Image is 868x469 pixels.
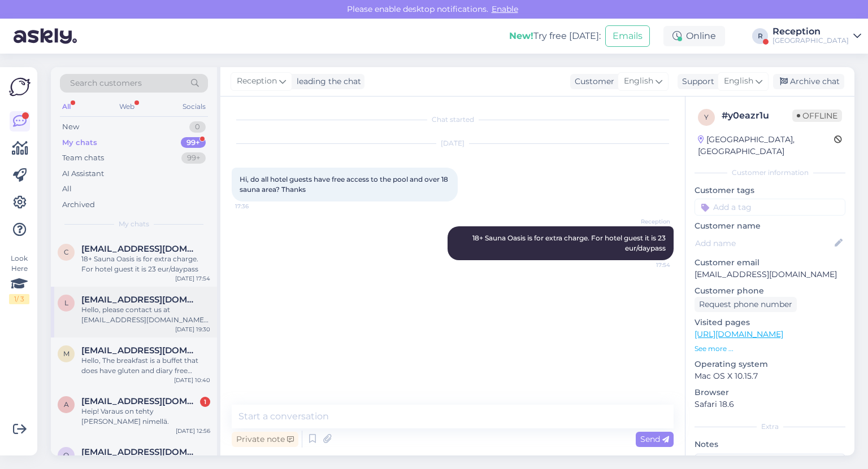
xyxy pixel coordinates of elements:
p: Customer name [695,220,845,232]
div: [GEOGRAPHIC_DATA] [772,36,849,45]
span: Reception [237,75,277,87]
span: annievartiainen@gmail.com [81,396,199,406]
div: My chats [62,137,97,148]
div: leading the chat [292,76,361,87]
div: [DATE] 17:54 [175,274,210,283]
span: l [64,299,68,307]
span: Reception [628,217,670,226]
input: Add name [695,237,832,249]
p: Customer phone [695,285,845,297]
div: 1 / 3 [9,294,29,304]
span: English [724,75,753,87]
div: Chat started [232,115,674,125]
div: # y0eazr1u [722,109,792,122]
span: liiliakruu@gmail.com [81,295,199,305]
div: Private note [232,432,298,447]
p: Visited pages [695,317,845,328]
div: Socials [180,99,208,114]
span: m [63,349,70,358]
div: Try free [DATE]: [509,29,601,43]
div: [GEOGRAPHIC_DATA], [GEOGRAPHIC_DATA] [698,134,834,157]
span: Send [640,434,669,444]
a: [URL][DOMAIN_NAME] [695,329,783,339]
input: Add a tag [695,199,845,216]
div: Team chats [62,152,104,164]
button: Emails [605,25,650,47]
div: Extra [695,422,845,432]
div: Web [117,99,137,114]
span: a [64,400,69,409]
div: 99+ [181,137,206,148]
p: Customer tags [695,185,845,196]
div: [DATE] [232,138,674,148]
img: Askly Logo [9,76,31,98]
span: Offline [792,109,842,122]
span: English [624,75,653,87]
div: AI Assistant [62,168,104,179]
div: 1 [200,397,210,407]
a: Reception[GEOGRAPHIC_DATA] [772,27,861,45]
div: Hello, The breakfast is a buffet that does have gluten and diary free options that are labeled. A... [81,356,210,376]
span: o [63,451,69,459]
div: [DATE] 19:30 [175,325,210,334]
div: Online [663,26,725,46]
p: Operating system [695,358,845,370]
span: Hi, do all hotel guests have free access to the pool and over 18 sauna area? Thanks [240,175,450,194]
div: 99+ [181,152,206,164]
p: Customer email [695,257,845,269]
p: [EMAIL_ADDRESS][DOMAIN_NAME] [695,269,845,280]
span: Enable [488,4,522,14]
span: maripirttila78@gmail.com [81,345,199,356]
div: 18+ Sauna Oasis is for extra charge. For hotel guest it is 23 eur/daypass [81,254,210,274]
div: All [60,99,73,114]
div: All [62,183,72,195]
span: omkaradas@protonmail.com [81,447,199,457]
div: New [62,121,79,133]
p: Browser [695,387,845,398]
div: [DATE] 10:40 [174,376,210,384]
div: Heip! Varaus on tehty [PERSON_NAME] nimellä. [81,406,210,427]
p: See more ... [695,344,845,354]
div: Look Here [9,253,29,304]
div: Customer [570,76,614,87]
span: 17:36 [235,202,277,211]
div: Reception [772,27,849,36]
div: Archive chat [773,74,844,89]
span: My chats [119,219,149,229]
div: 0 [189,121,206,133]
span: Search customers [70,77,142,89]
div: Hello, please contact us at [EMAIL_ADDRESS][DOMAIN_NAME] with your request and the gift card code [81,305,210,325]
b: New! [509,30,533,41]
div: R [752,28,768,44]
div: Support [678,76,714,87]
span: c [64,248,69,256]
div: Archived [62,199,95,211]
p: Safari 18.6 [695,398,845,410]
div: [DATE] 12:56 [176,427,210,435]
p: Notes [695,439,845,450]
p: Mac OS X 10.15.7 [695,370,845,382]
span: christinagalvin@hotmail.com [81,244,199,254]
span: 17:54 [628,261,670,269]
div: Request phone number [695,297,797,312]
div: Customer information [695,168,845,178]
span: y [704,113,709,121]
span: 18+ Sauna Oasis is for extra charge. For hotel guest it is 23 eur/daypass [472,234,667,252]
